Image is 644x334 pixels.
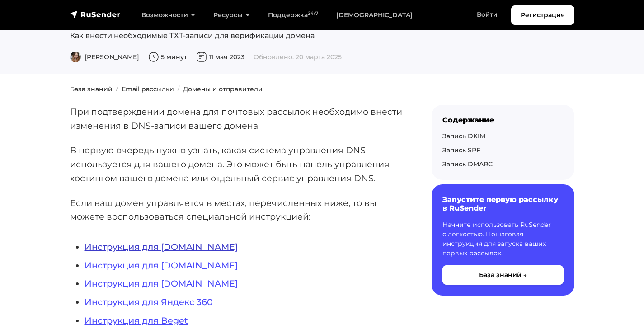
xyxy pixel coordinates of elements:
span: [PERSON_NAME] [70,53,139,61]
a: Инструкция для [DOMAIN_NAME] [85,260,238,271]
a: Инструкция для [DOMAIN_NAME] [85,241,238,252]
a: Запустите первую рассылку в RuSender Начните использовать RuSender с легкостью. Пошаговая инструк... [432,184,574,295]
sup: 24/7 [308,10,318,16]
a: Регистрация [511,5,574,25]
a: [DEMOGRAPHIC_DATA] [327,6,422,24]
a: Ресурсы [204,6,259,24]
a: Запись DMARC [442,160,493,168]
p: Если ваш домен управляется в местах, перечисленных ниже, то вы можете воспользоваться специальной... [70,196,403,224]
nav: breadcrumb [65,85,580,94]
a: Инструкция для Яндекс 360 [85,296,213,307]
h6: Запустите первую рассылку в RuSender [442,195,564,212]
span: Обновлено: 20 марта 2025 [254,53,342,61]
button: База знаний → [442,265,564,285]
a: Инструкция для [DOMAIN_NAME] [85,278,238,289]
p: В первую очередь нужно узнать, какая система управления DNS используется для вашего домена. Это м... [70,143,403,185]
a: Email рассылки [122,85,174,93]
a: Домены и отправители [183,85,263,93]
a: Возможности [132,6,204,24]
div: Содержание [442,116,564,124]
img: Дата публикации [196,52,207,62]
a: Запись SPF [442,146,480,154]
a: Инструкция для Beget [85,315,188,326]
span: 5 минут [148,53,187,61]
p: Начните использовать RuSender с легкостью. Пошаговая инструкция для запуска ваших первых рассылок. [442,220,564,258]
a: Поддержка24/7 [259,6,327,24]
a: Войти [468,5,507,24]
p: Как внести необходимые ТХТ-записи для верификации домена [70,30,574,41]
img: Время чтения [148,52,159,62]
img: RuSender [70,10,121,19]
a: Запись DKIM [442,132,485,140]
span: 11 мая 2023 [196,53,244,61]
p: При подтверждении домена для почтовых рассылок необходимо внести изменения в DNS-записи вашего до... [70,105,403,132]
a: База знаний [70,85,113,93]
